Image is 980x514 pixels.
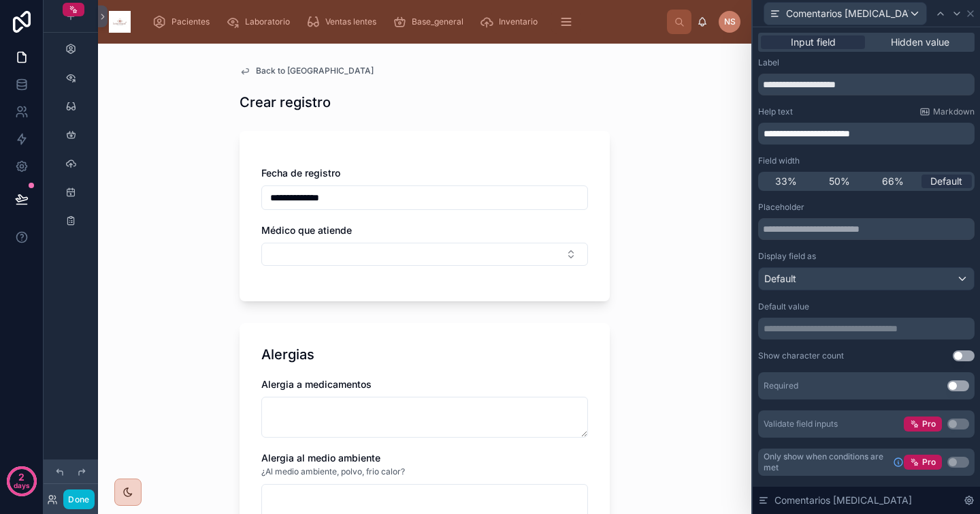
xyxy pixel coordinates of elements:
span: 33% [775,175,797,188]
button: Done [63,489,94,509]
label: Default value [758,301,809,312]
div: scrollable content [758,123,975,145]
a: Ventas lentes [302,10,386,34]
span: Comentarios [MEDICAL_DATA] [786,7,909,20]
span: Médico que atiende [261,224,352,236]
span: Only show when conditions are met [764,451,887,473]
p: 2 [18,470,24,484]
span: Pro [922,419,936,429]
span: Alergia al medio ambiente [261,452,380,464]
span: Pro [922,457,936,468]
span: ¿Al medio ambiente, polvo, frio calor? [261,466,405,477]
span: Default [930,175,962,188]
span: Inventario [499,16,538,27]
span: Default [764,272,796,286]
img: App logo [109,11,131,33]
span: Laboratorio [245,16,290,27]
div: scrollable content [142,7,667,37]
p: days [14,476,30,495]
span: Pacientes [171,16,210,27]
label: Field width [758,155,800,166]
span: Fecha de registro [261,167,340,179]
a: Back to [GEOGRAPHIC_DATA] [240,65,374,76]
a: Laboratorio [222,10,299,34]
a: Inventario [476,10,547,34]
span: Ventas lentes [325,16,376,27]
a: Base_general [389,10,473,34]
span: Base_general [412,16,463,27]
label: Display field as [758,251,816,262]
label: Help text [758,106,793,117]
div: Show character count [758,350,844,361]
a: Markdown [919,106,975,117]
label: Placeholder [758,202,804,213]
label: Label [758,57,779,68]
div: Required [764,380,798,391]
span: Input field [791,35,836,49]
button: Default [758,267,975,290]
h1: Alergias [261,345,314,364]
div: Validate field inputs [764,419,838,429]
span: Comentarios [MEDICAL_DATA] [774,494,912,507]
span: 66% [882,175,904,188]
span: 50% [829,175,850,188]
span: NS [724,16,736,27]
span: Alergia a medicamentos [261,378,372,390]
h1: Crear registro [240,93,331,112]
button: Select Button [261,243,588,266]
span: Back to [GEOGRAPHIC_DATA] [256,65,374,76]
span: Markdown [933,106,975,117]
button: Comentarios [MEDICAL_DATA] [764,2,927,25]
a: Pacientes [148,10,219,34]
span: Hidden value [891,35,949,49]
